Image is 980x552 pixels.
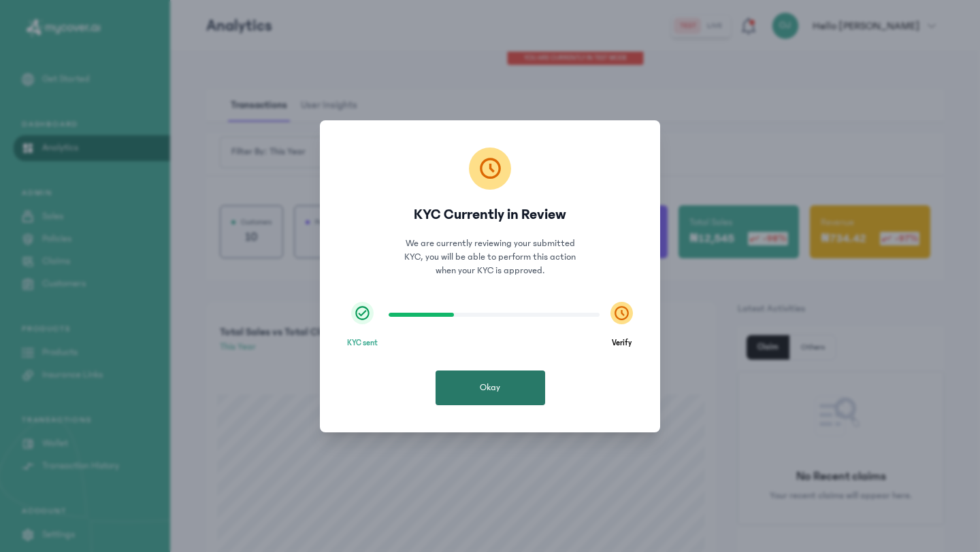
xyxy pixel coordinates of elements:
p: We are currently reviewing your submitted KYC, you will be able to perform this action when your ... [402,237,578,277]
span: Okay [480,381,500,394]
button: Okay [436,370,545,405]
h3: KYC Currently in Review [414,203,566,226]
span: Verify [612,338,632,349]
span: KYC sent [347,338,378,349]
